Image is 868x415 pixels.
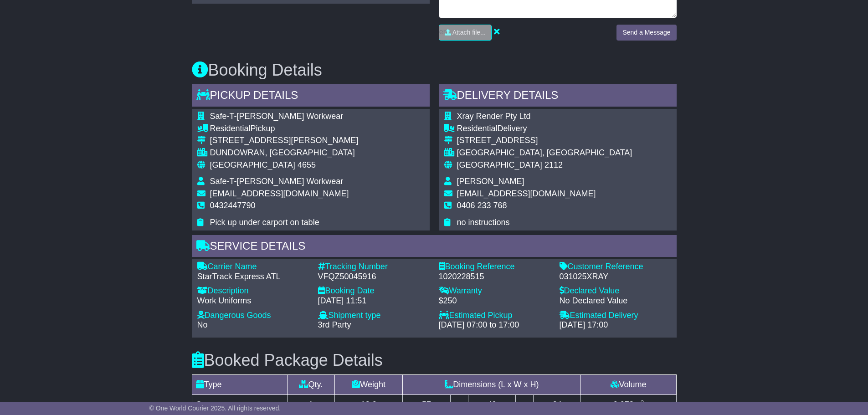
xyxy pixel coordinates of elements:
[287,375,335,395] td: Qty.
[287,395,335,415] td: 1
[439,286,550,296] div: Warranty
[457,189,596,198] span: [EMAIL_ADDRESS][DOMAIN_NAME]
[192,395,287,415] td: Carton
[560,320,671,330] div: [DATE] 17:00
[335,395,403,415] td: 13.2
[560,296,671,306] div: No Declared Value
[457,201,507,210] span: 0406 233 768
[457,124,498,133] span: Residential
[439,296,550,306] div: $250
[318,320,351,329] span: 3rd Party
[192,235,677,260] div: Service Details
[560,272,671,282] div: 031025XRAY
[192,84,430,109] div: Pickup Details
[335,375,403,395] td: Weight
[192,61,677,79] h3: Booking Details
[457,177,524,186] span: [PERSON_NAME]
[457,218,510,227] span: no instructions
[439,320,550,330] div: [DATE] 07:00 to 17:00
[210,136,359,146] div: [STREET_ADDRESS][PERSON_NAME]
[210,124,251,133] span: Residential
[210,112,344,121] span: Safe-T-[PERSON_NAME] Workwear
[468,395,516,415] td: 40
[457,136,632,146] div: [STREET_ADDRESS]
[149,405,281,412] span: © One World Courier 2025. All rights reserved.
[197,296,309,306] div: Work Uniforms
[210,218,319,227] span: Pick up under carport on table
[197,272,309,282] div: StarTrack Express ATL
[298,160,316,169] span: 4655
[457,160,542,169] span: [GEOGRAPHIC_DATA]
[318,311,430,321] div: Shipment type
[560,262,671,272] div: Customer Reference
[457,148,632,158] div: [GEOGRAPHIC_DATA], [GEOGRAPHIC_DATA]
[318,296,430,306] div: [DATE] 11:51
[197,262,309,272] div: Carrier Name
[210,177,344,186] span: Safe-T-[PERSON_NAME] Workwear
[439,84,677,109] div: Delivery Details
[192,375,287,395] td: Type
[613,400,634,409] span: 0.078
[560,311,671,321] div: Estimated Delivery
[403,375,581,395] td: Dimensions (L x W x H)
[318,262,430,272] div: Tracking Number
[210,160,295,169] span: [GEOGRAPHIC_DATA]
[641,399,644,406] sup: 3
[581,395,676,415] td: m
[616,25,676,41] button: Send a Message
[210,124,359,134] div: Pickup
[197,311,309,321] div: Dangerous Goods
[450,395,468,415] td: x
[457,112,531,121] span: Xray Render Pty Ltd
[197,286,309,296] div: Description
[544,160,563,169] span: 2112
[581,375,676,395] td: Volume
[457,124,632,134] div: Delivery
[439,262,550,272] div: Booking Reference
[318,272,430,282] div: VFQZ50045916
[533,395,581,415] td: 34
[210,201,256,210] span: 0432447790
[516,395,534,415] td: x
[560,286,671,296] div: Declared Value
[439,311,550,321] div: Estimated Pickup
[210,189,349,198] span: [EMAIL_ADDRESS][DOMAIN_NAME]
[439,272,550,282] div: 1020228515
[403,395,451,415] td: 57
[192,351,677,369] h3: Booked Package Details
[210,148,359,158] div: DUNDOWRAN, [GEOGRAPHIC_DATA]
[318,286,430,296] div: Booking Date
[197,320,208,329] span: No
